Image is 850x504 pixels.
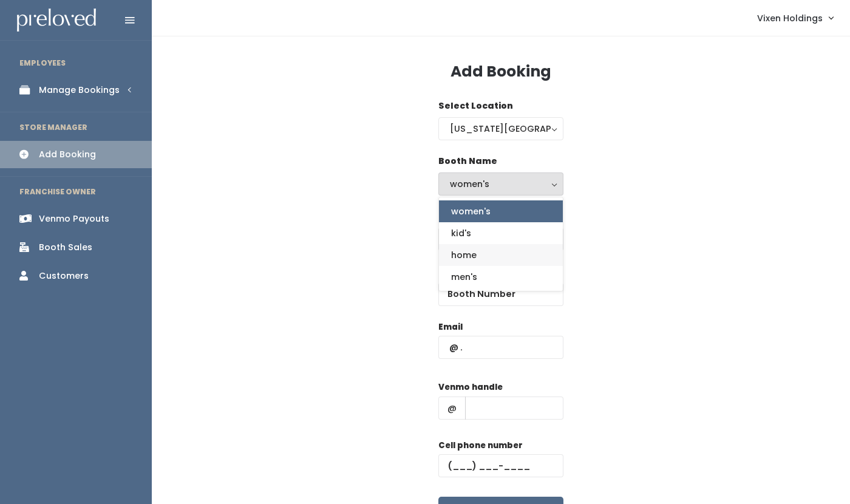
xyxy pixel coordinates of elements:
a: Vixen Holdings [745,5,845,31]
label: Venmo handle [438,381,503,393]
div: Venmo Payouts [39,213,109,225]
img: preloved logo [17,9,96,32]
div: Manage Bookings [39,84,120,97]
span: women's [451,205,491,218]
input: Booth Number [438,283,563,306]
button: women's [438,172,563,196]
label: Email [438,321,463,333]
span: Vixen Holdings [757,12,823,25]
input: @ . [438,336,563,359]
label: Booth Name [438,155,497,168]
span: kid's [451,226,471,240]
div: Customers [39,270,89,282]
span: home [451,248,477,262]
div: [US_STATE][GEOGRAPHIC_DATA] [450,122,552,135]
div: Add Booking [39,148,96,161]
div: Booth Sales [39,241,92,254]
label: Cell phone number [438,440,523,452]
input: (___) ___-____ [438,454,563,477]
div: women's [450,177,552,191]
span: men's [451,270,477,284]
h3: Add Booking [450,63,551,80]
button: [US_STATE][GEOGRAPHIC_DATA] [438,117,563,140]
span: @ [438,397,466,420]
label: Select Location [438,100,513,112]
